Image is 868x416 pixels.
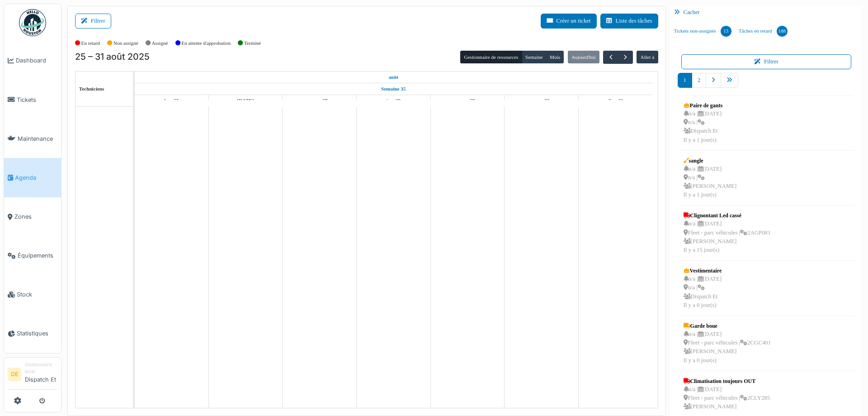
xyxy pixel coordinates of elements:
[678,73,692,88] a: 1
[681,154,739,202] a: sangle n/a |[DATE] n/a | [PERSON_NAME]Il y a 1 jour(s)
[603,51,618,64] button: Précédent
[19,9,46,36] img: Badge_color-CXgf-gQk.svg
[16,56,57,65] span: Dashboard
[4,80,61,119] a: Tickets
[681,54,852,69] button: Filtrer
[4,41,61,80] a: Dashboard
[15,173,57,182] span: Agenda
[684,211,771,220] div: Clignontant Led cassé
[777,26,788,37] div: 188
[162,95,181,106] a: 25 août 2025
[681,209,773,257] a: Clignontant Led cassé n/a |[DATE] Fleet - parc véhicules |2AGP081 [PERSON_NAME]Il y a 15 jour(s)
[684,220,771,254] div: n/a | [DATE] Fleet - parc véhicules | 2AGP081 [PERSON_NAME] Il y a 15 jour(s)
[18,251,57,260] span: Équipements
[8,368,21,381] li: DE
[670,6,863,19] div: Cacher
[14,212,57,221] span: Zones
[75,14,111,29] button: Filtrer
[678,73,855,95] nav: pager
[25,361,57,375] div: Gestionnaire local
[4,275,61,314] a: Stock
[692,73,706,88] a: 2
[684,275,722,310] div: n/a | [DATE] n/a | Dispatch Et Il y a 0 jour(s)
[684,165,737,200] div: n/a | [DATE] n/a | [PERSON_NAME] Il y a 1 jour(s)
[8,361,57,390] a: DE Gestionnaire localDispatch Et
[684,322,771,330] div: Garde boue
[684,101,722,110] div: Paire de gants
[605,95,626,106] a: 31 août 2025
[17,96,57,104] span: Tickets
[531,95,552,106] a: 30 août 2025
[721,26,731,37] div: 13
[458,95,477,106] a: 29 août 2025
[309,95,330,106] a: 27 août 2025
[681,320,773,367] a: Garde boue n/a |[DATE] Fleet - parc véhicules |2CGC401 [PERSON_NAME]Il y a 0 jour(s)
[384,95,403,106] a: 28 août 2025
[735,19,791,43] a: Tâches en retard
[4,158,61,197] a: Agenda
[81,39,100,47] label: En retard
[684,377,770,385] div: Climatisation toujours OUT
[387,72,401,83] a: 25 août 2025
[181,39,231,47] label: En attente d'approbation
[522,51,547,63] button: Semaine
[17,329,57,338] span: Statistiques
[568,51,599,63] button: Aujourd'hui
[244,39,261,47] label: Terminé
[684,267,722,275] div: Vestimentaire
[4,236,61,275] a: Équipements
[4,119,61,158] a: Maintenance
[152,39,168,47] label: Assigné
[637,51,658,63] button: Aller à
[684,157,737,165] div: sangle
[546,51,564,63] button: Mois
[684,110,722,144] div: n/a | [DATE] n/a | Dispatch Et Il y a 1 jour(s)
[681,264,724,312] a: Vestimentaire n/a |[DATE] n/a | Dispatch EtIl y a 0 jour(s)
[25,361,57,387] li: Dispatch Et
[4,314,61,353] a: Statistiques
[600,14,658,29] button: Liste des tâches
[379,83,408,95] a: Semaine 35
[235,95,256,106] a: 26 août 2025
[79,86,104,91] span: Techniciens
[4,197,61,236] a: Zones
[17,290,57,299] span: Stock
[618,51,633,64] button: Suivant
[541,14,597,29] button: Créer un ticket
[460,51,522,63] button: Gestionnaire de ressources
[18,134,57,143] span: Maintenance
[681,99,725,147] a: Paire de gants n/a |[DATE] n/a | Dispatch EtIl y a 1 jour(s)
[75,52,150,62] h2: 25 – 31 août 2025
[113,39,138,47] label: Non assigné
[684,330,771,365] div: n/a | [DATE] Fleet - parc véhicules | 2CGC401 [PERSON_NAME] Il y a 0 jour(s)
[670,19,735,43] a: Tickets non-assignés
